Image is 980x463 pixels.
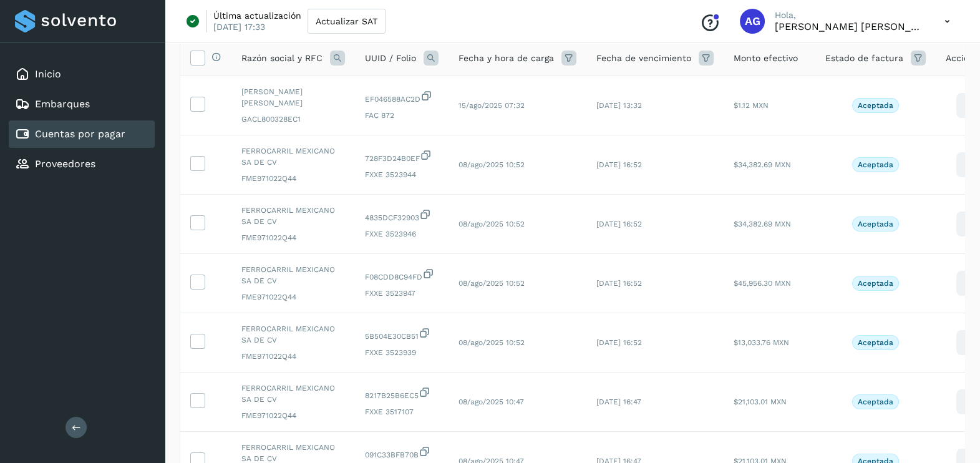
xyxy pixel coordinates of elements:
[365,406,439,417] span: FXXE 3517107
[596,101,642,110] span: [DATE] 13:32
[241,383,345,405] span: FERROCARRIL MEXICANO SA DE CV
[241,145,345,168] span: FERROCARRIL MEXICANO SA DE CV
[858,397,893,406] p: Aceptada
[241,114,345,125] span: GACL800328EC1
[458,279,525,288] span: 08/ago/2025 10:52
[365,110,439,121] span: FAC 872
[316,17,377,26] span: Actualizar SAT
[458,220,525,228] span: 08/ago/2025 10:52
[241,410,345,421] span: FME971022Q44
[858,220,893,228] p: Aceptada
[596,160,642,169] span: [DATE] 16:52
[858,101,893,110] p: Aceptada
[35,68,61,80] a: Inicio
[458,397,524,406] span: 08/ago/2025 10:47
[734,101,769,110] span: $1.12 MXN
[365,169,439,180] span: FXXE 3523944
[858,279,893,288] p: Aceptada
[365,268,439,283] span: F08CDD8C94FD
[596,338,642,347] span: [DATE] 16:52
[596,279,642,288] span: [DATE] 16:52
[596,52,691,65] span: Fecha de vencimiento
[241,351,345,362] span: FME971022Q44
[365,327,439,342] span: 5B504E30CB51
[365,347,439,358] span: FXXE 3523939
[825,52,903,65] span: Estado de factura
[365,228,439,240] span: FXXE 3523946
[734,397,787,406] span: $21,103.01 MXN
[734,279,791,288] span: $45,956.30 MXN
[9,61,155,88] div: Inicio
[775,10,924,21] p: Hola,
[213,21,265,32] p: [DATE] 17:33
[596,220,642,228] span: [DATE] 16:52
[365,208,439,223] span: 4835DCF32903
[9,120,155,148] div: Cuentas por pagar
[241,232,345,243] span: FME971022Q44
[734,160,791,169] span: $34,382.69 MXN
[365,446,439,461] span: 091C33BFB70B
[365,149,439,164] span: 728F3D24B0EF
[365,90,439,105] span: EF046588AC2D
[458,338,525,347] span: 08/ago/2025 10:52
[9,90,155,118] div: Embarques
[241,52,323,65] span: Razón social y RFC
[458,52,554,65] span: Fecha y hora de carga
[365,386,439,401] span: 8217B25B6EC5
[365,52,416,65] span: UUID / Folio
[35,158,95,170] a: Proveedores
[241,173,345,184] span: FME971022Q44
[858,160,893,169] p: Aceptada
[458,101,525,110] span: 15/ago/2025 07:32
[734,338,789,347] span: $13,033.76 MXN
[858,338,893,347] p: Aceptada
[9,150,155,178] div: Proveedores
[241,323,345,346] span: FERROCARRIL MEXICANO SA DE CV
[241,291,345,303] span: FME971022Q44
[596,397,641,406] span: [DATE] 16:47
[734,52,798,65] span: Monto efectivo
[775,21,924,32] p: Abigail Gonzalez Leon
[213,10,301,21] p: Última actualización
[35,98,90,110] a: Embarques
[458,160,525,169] span: 08/ago/2025 10:52
[308,9,386,34] button: Actualizar SAT
[35,128,125,140] a: Cuentas por pagar
[241,86,345,109] span: [PERSON_NAME] [PERSON_NAME]
[241,264,345,286] span: FERROCARRIL MEXICANO SA DE CV
[365,288,439,299] span: FXXE 3523947
[734,220,791,228] span: $34,382.69 MXN
[241,205,345,227] span: FERROCARRIL MEXICANO SA DE CV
